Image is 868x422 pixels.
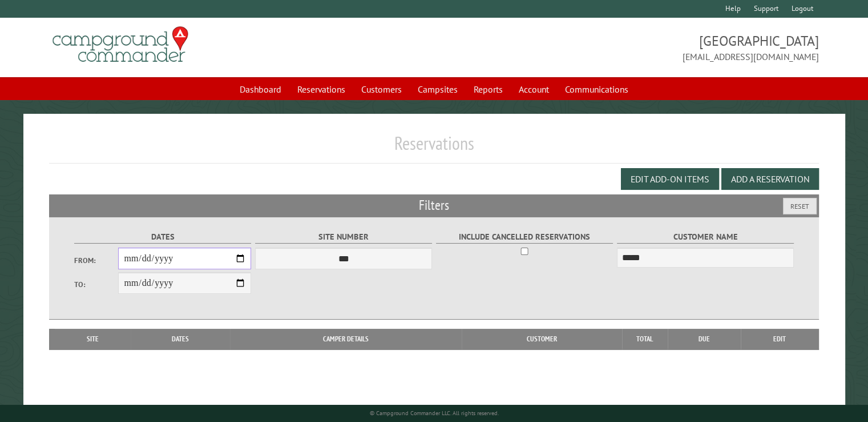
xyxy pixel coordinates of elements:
[49,194,819,216] h2: Filters
[74,230,252,244] label: Dates
[49,132,819,164] h1: Reservations
[233,78,288,100] a: Dashboard
[783,198,817,214] button: Reset
[354,78,409,100] a: Customers
[721,168,819,190] button: Add a Reservation
[668,329,741,349] th: Due
[467,78,510,100] a: Reports
[436,230,613,244] label: Include Cancelled Reservations
[558,78,635,100] a: Communications
[741,329,819,349] th: Edit
[74,255,119,266] label: From:
[131,329,230,349] th: Dates
[290,78,352,100] a: Reservations
[621,168,719,190] button: Edit Add-on Items
[434,31,819,63] span: [GEOGRAPHIC_DATA] [EMAIL_ADDRESS][DOMAIN_NAME]
[411,78,465,100] a: Campsites
[49,22,192,67] img: Campground Commander
[230,329,462,349] th: Camper Details
[512,78,556,100] a: Account
[370,409,499,417] small: © Campground Commander LLC. All rights reserved.
[74,279,119,290] label: To:
[255,230,433,244] label: Site Number
[617,230,794,244] label: Customer Name
[55,329,131,349] th: Site
[462,329,622,349] th: Customer
[622,329,668,349] th: Total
